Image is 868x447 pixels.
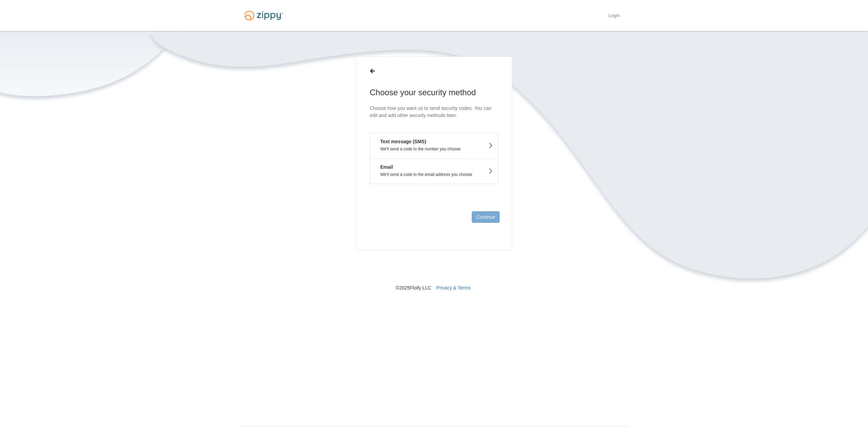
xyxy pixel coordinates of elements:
[240,7,287,23] img: Logo
[436,285,471,291] a: Privacy & Terms
[375,164,393,170] em: Email
[375,147,493,151] p: We'll send a code to the number you choose
[608,13,620,20] a: Login
[375,172,493,177] p: We'll send a code to the email address you choose
[370,133,498,158] button: Text message (SMS)We'll send a code to the number you choose
[370,158,498,184] button: EmailWe'll send a code to the email address you choose
[370,87,498,98] h1: Choose your security method
[472,211,500,223] button: Continue
[370,105,498,119] p: Choose how you want us to send security codes. You can edit and add other security methods later.
[240,250,628,291] nav: © 2025 Floify LLC
[375,138,426,145] em: Text message (SMS)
